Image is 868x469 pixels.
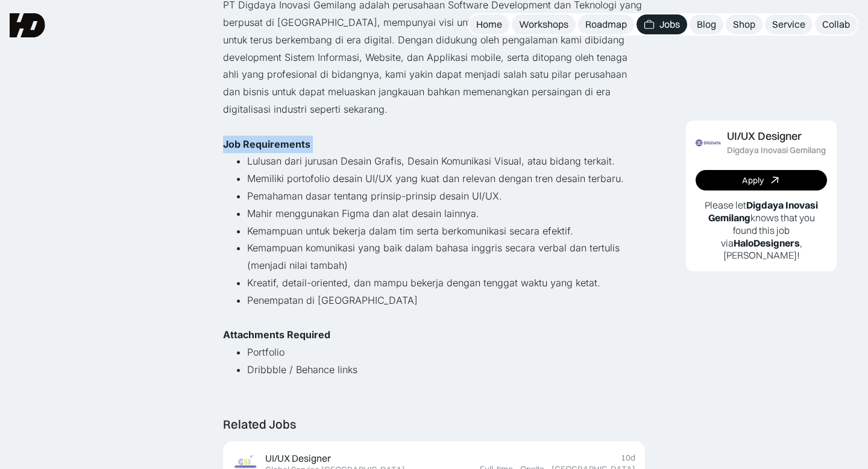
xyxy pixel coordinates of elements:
div: Roadmap [585,18,627,31]
div: Shop [733,18,755,31]
a: Blog [690,14,723,34]
li: Mahir menggunakan Figma dan alat desain lainnya. [247,205,645,222]
strong: Job Requirements [223,138,310,150]
a: Collab [815,14,857,34]
div: Apply [742,175,764,186]
div: Blog [697,18,716,31]
div: Collab [822,18,850,31]
div: Related Jobs [223,417,296,432]
div: Digdaya Inovasi Gemilang [727,145,826,156]
div: UI/UX Designer [265,452,331,465]
a: Home [469,14,509,34]
li: Penempatan di [GEOGRAPHIC_DATA] [247,292,645,327]
li: Memiliki portofolio desain UI/UX yang kuat dan relevan dengan tren desain terbaru. [247,170,645,187]
li: Pemahaman dasar tentang prinsip-prinsip desain UI/UX. [247,187,645,205]
a: Shop [726,14,763,34]
a: Service [765,14,813,34]
li: Kreatif, detail-oriented, dan mampu bekerja dengan tenggat waktu yang ketat. [247,274,645,292]
li: Kemampuan untuk bekerja dalam tim serta berkomunikasi secara efektif. [247,222,645,240]
strong: Attachments Required [223,329,330,341]
div: UI/UX Designer [727,130,802,143]
li: Dribbble / Behance links [247,361,645,379]
a: Jobs [637,14,687,34]
b: HaloDesigners [734,236,800,248]
div: 10d [621,453,635,463]
div: Workshops [519,18,568,31]
div: Service [772,18,805,31]
p: Please let knows that you found this job via , [PERSON_NAME]! [696,199,827,262]
div: Jobs [659,18,680,31]
li: Portfolio [247,344,645,361]
div: Home [476,18,502,31]
p: ‍ [223,118,645,136]
a: Workshops [512,14,576,34]
a: Apply [696,170,827,190]
a: Roadmap [578,14,634,34]
b: Digdaya Inovasi Gemilang [708,199,819,224]
li: Kemampuan komunikasi yang baik dalam bahasa inggris secara verbal dan tertulis (menjadi nilai tam... [247,239,645,274]
img: Job Image [696,130,721,156]
li: Lulusan dari jurusan Desain Grafis, Desain Komunikasi Visual, atau bidang terkait. [247,153,645,170]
